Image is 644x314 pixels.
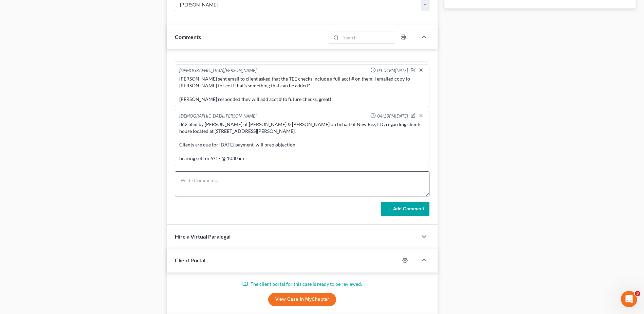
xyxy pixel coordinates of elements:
button: Add Comment [381,202,429,216]
div: 362 filed by [PERSON_NAME] of [PERSON_NAME] & [PERSON_NAME] on behalf of New Rez, LLC regarding c... [179,121,425,162]
span: 04:13PM[DATE] [377,113,408,119]
div: [DEMOGRAPHIC_DATA][PERSON_NAME] [179,67,257,74]
div: [PERSON_NAME] sent email to client asked that the TEE checks include a full acct # on them. I ema... [179,75,425,103]
a: View Case in MyChapter [268,293,336,307]
input: Search... [341,32,395,43]
span: Client Portal [175,257,205,263]
p: The client portal for this case is ready to be reviewed. [175,281,429,287]
iframe: Intercom live chat [621,291,637,307]
span: Hire a Virtual Paralegal [175,233,231,240]
span: 01:01PM[DATE] [377,67,408,74]
span: 3 [635,291,640,296]
span: Comments [175,34,201,40]
div: [DEMOGRAPHIC_DATA][PERSON_NAME] [179,113,257,120]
